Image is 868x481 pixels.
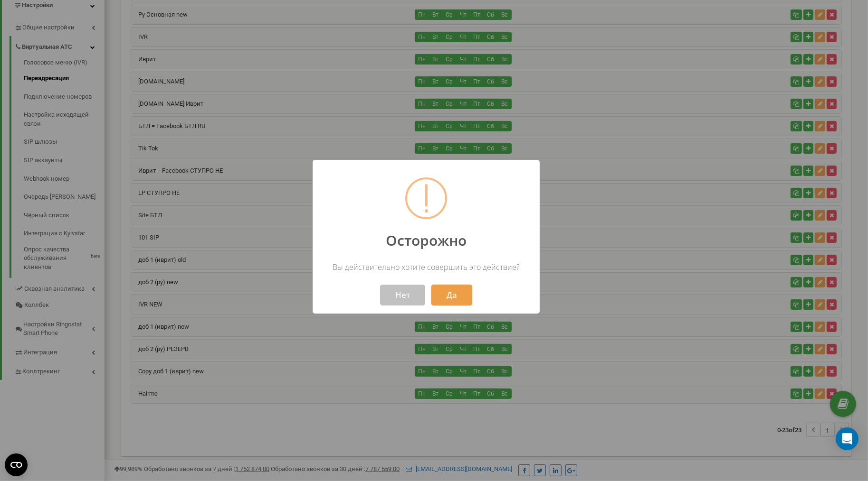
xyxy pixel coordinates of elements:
[321,231,532,250] h2: Осторожно
[836,427,858,450] div: Open Intercom Messenger
[5,453,28,476] button: Open CMP widget
[321,262,532,272] p: Вы действительно хотите совершить это действие?
[431,285,472,305] button: Да
[380,285,425,305] button: Нет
